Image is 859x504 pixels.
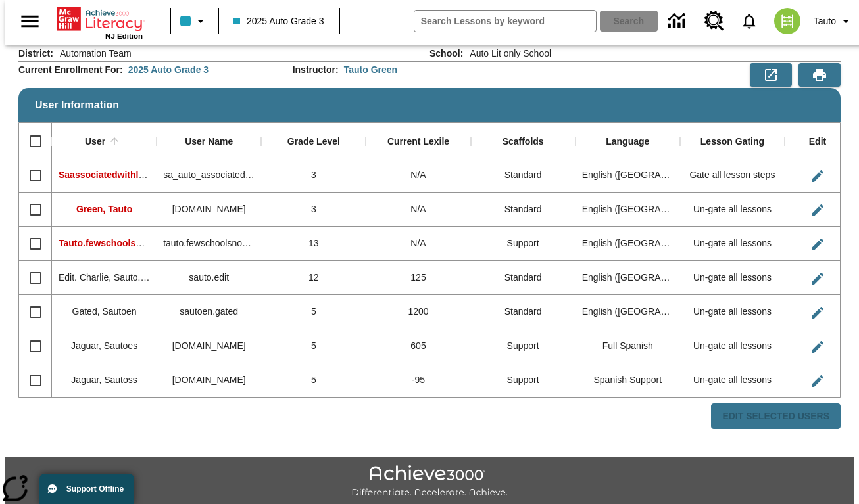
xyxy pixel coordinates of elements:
div: English (US) [576,295,680,329]
button: Edit User [804,265,831,292]
span: 2025 Auto Grade 3 [233,14,324,28]
div: Edit [809,136,826,148]
span: Edit. Charlie, Sauto. Charlie [59,272,219,283]
h2: Instructor : [293,64,339,76]
div: 1200 [366,295,470,329]
div: Standard [471,193,576,227]
button: Print Preview [798,63,841,87]
div: sauto.edit [157,261,261,295]
div: Gate all lesson steps [680,158,785,193]
div: Un-gate all lessons [680,329,785,363]
div: Lesson Gating [700,136,764,148]
button: Open side menu [11,2,49,41]
button: Edit User [804,231,831,258]
button: Edit User [804,368,831,394]
div: English (US) [576,261,680,295]
div: 2025 Auto Grade 3 [128,63,209,76]
div: sa_auto_associated_with_lit_only_classes [157,158,261,193]
img: Achieve3000 Differentiate Accelerate Achieve [351,465,508,499]
span: Auto Lit only School [463,47,551,60]
h2: District : [18,48,53,59]
div: 12 [261,261,366,295]
h2: Current Enrollment For : [18,64,123,76]
div: Un-gate all lessons [680,363,785,398]
div: English (US) [576,227,680,261]
div: N/A [366,158,470,193]
div: sautoes.jaguar [157,329,261,363]
div: 5 [261,363,366,398]
span: Green, Tauto [76,204,132,214]
span: NJ Edition [105,32,143,40]
span: Support Offline [66,484,124,493]
a: Home [57,6,143,32]
button: Support Offline [39,474,134,504]
div: N/A [366,227,470,261]
div: tauto.fewschoolsnoclass [157,227,261,261]
div: Grade Level [287,136,340,148]
div: Support [471,363,576,398]
span: Gated, Sautoen [72,306,137,317]
span: Tauto [814,14,836,28]
span: Jaguar, Sautoss [71,375,137,385]
button: Class color is light blue. Change class color [175,9,214,33]
div: Support [471,329,576,363]
span: Jaguar, Sautoes [71,340,137,351]
div: N/A [366,193,470,227]
div: Un-gate all lessons [680,193,785,227]
div: 3 [261,158,366,193]
h2: School : [429,48,463,59]
div: 605 [366,329,470,363]
div: 3 [261,193,366,227]
div: User Information [18,47,841,430]
div: User Name [185,136,233,148]
div: Spanish Support [576,363,680,398]
div: Standard [471,295,576,329]
span: Saassociatedwithlitonlyclasses, Saassociatedwithlitonlyclasses [59,170,339,180]
div: tauto.green [157,193,261,227]
div: 5 [261,329,366,363]
div: Scaffolds [503,136,544,148]
div: Current Lexile [387,136,449,148]
a: Data Center [660,3,697,39]
div: Un-gate all lessons [680,261,785,295]
input: search field [414,11,596,32]
div: Standard [471,261,576,295]
div: Standard [471,158,576,193]
button: Select a new avatar [766,4,808,38]
div: English (US) [576,193,680,227]
div: 5 [261,295,366,329]
div: English (US) [576,158,680,193]
button: Edit User [804,300,831,326]
div: -95 [366,363,470,398]
img: avatar image [774,8,800,34]
div: Tauto Green [344,63,397,76]
button: Edit User [804,197,831,223]
span: User Information [35,99,119,111]
span: Automation Team [53,47,132,60]
button: Edit User [804,163,831,189]
div: Support [471,227,576,261]
a: Notifications [732,4,766,38]
a: Resource Center, Will open in new tab [697,3,732,39]
div: 125 [366,261,470,295]
div: Un-gate all lessons [680,295,785,329]
button: Profile/Settings [808,9,859,33]
div: Home [57,5,143,40]
div: Full Spanish [576,329,680,363]
div: 13 [261,227,366,261]
div: sautoen.gated [157,295,261,329]
div: Language [606,136,649,148]
button: Edit User [804,334,831,360]
div: Un-gate all lessons [680,227,785,261]
div: sautoss.jaguar [157,363,261,398]
div: User [85,136,105,148]
span: Tauto.fewschoolsnoclass, Tauto.fewschoolsnoclass [59,238,286,248]
button: Export to CSV [750,63,792,87]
